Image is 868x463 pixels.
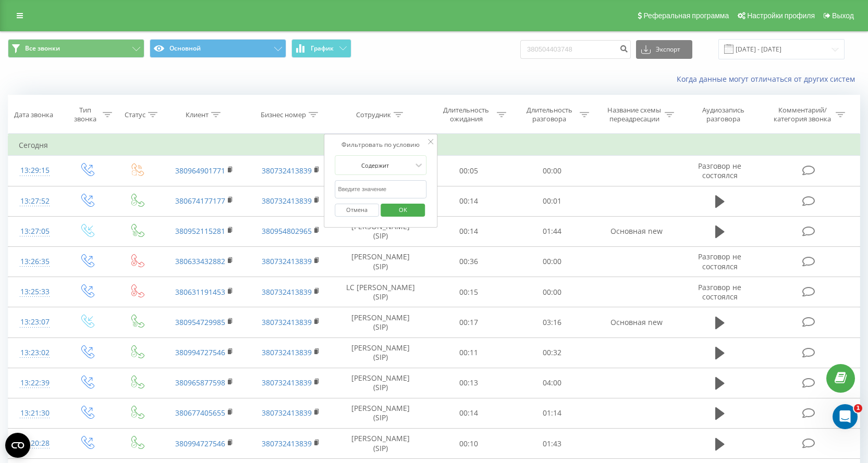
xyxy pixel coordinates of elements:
[593,307,680,337] td: Основная new
[427,156,510,186] td: 00:05
[427,246,510,277] td: 00:36
[150,39,286,58] button: Основной
[334,429,427,459] td: [PERSON_NAME] (SIP)
[25,44,60,53] span: Все звонки
[593,216,680,246] td: Основная new
[335,140,426,150] div: Фильтровать по условию
[690,106,757,123] div: Аудиозапись разговора
[510,186,594,216] td: 00:01
[19,433,51,454] div: 13:20:28
[186,110,209,119] div: Клиент
[636,40,692,59] button: Экспорт
[510,368,594,398] td: 04:00
[19,373,51,393] div: 13:22:39
[356,110,391,119] div: Сотрудник
[335,204,379,217] button: Отмена
[5,433,30,458] button: Open CMP widget
[19,252,51,272] div: 13:26:35
[334,368,427,398] td: [PERSON_NAME] (SIP)
[772,106,833,123] div: Комментарий/категория звонка
[262,439,312,448] a: 380732413839
[334,337,427,368] td: [PERSON_NAME] (SIP)
[510,429,594,459] td: 01:43
[520,40,631,59] input: Поиск по номеру
[427,368,510,398] td: 00:13
[175,166,225,176] a: 380964901771
[510,307,594,337] td: 03:16
[19,312,51,332] div: 13:23:07
[175,287,225,297] a: 380631191453
[510,156,594,186] td: 00:00
[19,191,51,211] div: 13:27:52
[510,216,594,246] td: 01:44
[438,106,494,123] div: Длительность ожидания
[19,403,51,423] div: 13:21:30
[427,398,510,428] td: 00:14
[70,106,100,123] div: Тип звонка
[427,429,510,459] td: 00:10
[262,287,312,297] a: 380732413839
[14,110,53,119] div: Дата звонка
[262,378,312,387] a: 380732413839
[698,252,741,271] span: Разговор не состоялся
[291,39,351,58] button: График
[262,166,312,176] a: 380732413839
[175,226,225,236] a: 380952115281
[854,404,862,412] span: 1
[698,161,741,180] span: Разговор не состоялся
[175,439,225,448] a: 380994727546
[427,186,510,216] td: 00:14
[521,106,577,123] div: Длительность разговора
[334,216,427,246] td: [PERSON_NAME] (SIP)
[19,343,51,363] div: 13:23:02
[175,408,225,418] a: 380677405655
[19,282,51,302] div: 13:25:33
[175,347,225,357] a: 380994727546
[175,196,225,206] a: 380674177177
[8,135,860,156] td: Сегодня
[698,282,741,302] span: Разговор не состоялся
[427,307,510,337] td: 00:17
[334,246,427,277] td: [PERSON_NAME] (SIP)
[125,110,145,119] div: Статус
[335,180,426,198] input: Введите значение
[677,74,860,84] a: Когда данные могут отличаться от других систем
[334,307,427,337] td: [PERSON_NAME] (SIP)
[261,110,306,119] div: Бизнес номер
[388,202,418,218] span: OK
[427,277,510,307] td: 00:15
[262,408,312,418] a: 380732413839
[334,277,427,307] td: LC [PERSON_NAME] (SIP)
[19,221,51,242] div: 13:27:05
[262,317,312,327] a: 380732413839
[8,39,144,58] button: Все звонки
[510,277,594,307] td: 00:00
[19,160,51,181] div: 13:29:15
[311,45,334,52] span: График
[510,246,594,277] td: 00:00
[262,226,312,236] a: 380954802965
[833,404,858,429] iframe: Intercom live chat
[747,11,815,20] span: Настройки профиля
[510,337,594,368] td: 00:32
[427,337,510,368] td: 00:11
[606,106,662,123] div: Название схемы переадресации
[262,256,312,266] a: 380732413839
[832,11,854,20] span: Выход
[510,398,594,428] td: 01:14
[175,317,225,327] a: 380954729985
[175,256,225,266] a: 380633432882
[643,11,729,20] span: Реферальная программа
[175,378,225,387] a: 380965877598
[427,216,510,246] td: 00:14
[262,347,312,357] a: 380732413839
[334,398,427,428] td: [PERSON_NAME] (SIP)
[381,204,425,217] button: OK
[262,196,312,206] a: 380732413839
